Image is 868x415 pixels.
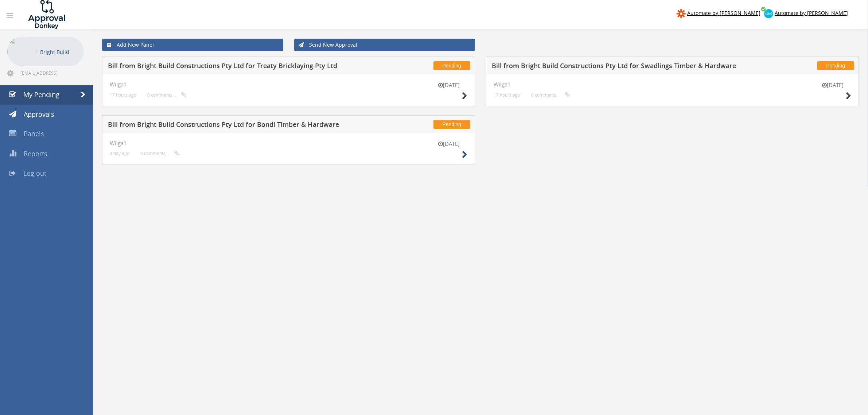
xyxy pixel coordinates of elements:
h4: Wilga1 [110,81,467,88]
small: 17 hours ago [110,92,136,98]
span: Pending [433,61,470,70]
span: Approvals [24,110,54,119]
small: [DATE] [431,81,467,89]
small: a day ago [110,151,129,156]
small: 17 hours ago [494,92,520,98]
span: Automate by [PERSON_NAME] [775,9,848,16]
a: Send New Approval [294,39,475,51]
span: Pending [817,61,854,70]
span: My Pending [23,90,59,99]
small: [DATE] [431,140,467,148]
h5: Bill from Bright Build Constructions Pty Ltd for Swadlings Timber & Hardware [492,62,745,71]
small: [DATE] [815,81,851,89]
small: 0 comments... [531,92,570,98]
span: Log out [23,169,46,178]
h4: Wilga1 [494,81,851,88]
img: xero-logo.png [764,9,773,18]
h5: Bill from Bright Build Constructions Pty Ltd for Treaty Bricklaying Pty Ltd [108,62,361,71]
span: Pending [433,120,470,129]
span: Automate by [PERSON_NAME] [687,9,760,16]
h4: Wilga1 [110,140,467,146]
img: zapier-logomark.png [677,9,686,18]
span: [EMAIL_ADDRESS][DOMAIN_NAME] [20,70,82,76]
span: Panels [24,129,44,138]
h5: Bill from Bright Build Constructions Pty Ltd for Bondi Timber & Hardware [108,121,361,130]
span: Reports [24,149,47,158]
small: 0 comments... [140,151,179,156]
a: Add New Panel [102,39,283,51]
p: Bright Build [40,47,80,57]
small: 0 comments... [147,92,186,98]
